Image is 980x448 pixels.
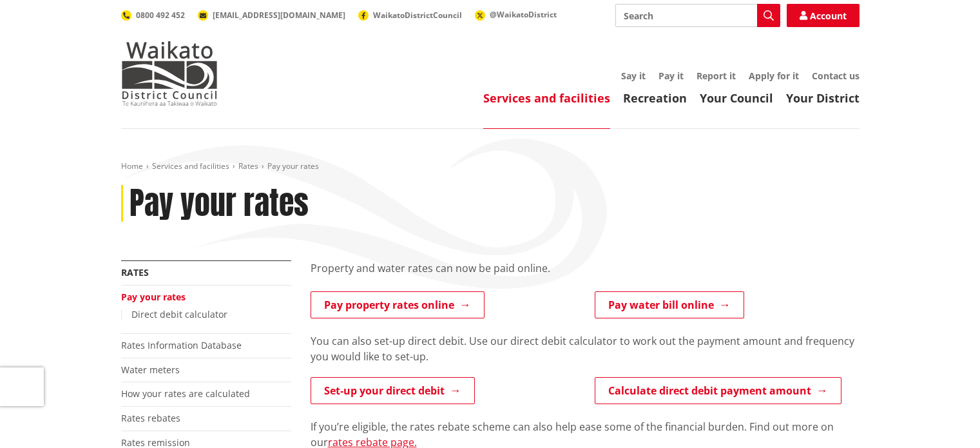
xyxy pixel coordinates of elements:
a: Calculate direct debit payment amount [595,377,841,404]
a: @WaikatoDistrict [475,9,557,20]
a: Rates rebates [121,412,180,424]
h1: Pay your rates [130,185,309,222]
p: You can also set-up direct debit. Use our direct debit calculator to work out the payment amount ... [311,333,860,364]
span: @WaikatoDistrict [490,9,557,20]
a: Account [787,4,860,27]
nav: breadcrumb [121,161,860,172]
a: Apply for it [749,70,799,82]
a: Direct debit calculator [131,308,227,320]
a: Water meters [121,364,180,376]
a: WaikatoDistrictCouncil [358,10,462,21]
div: Property and water rates can now be paid online. [311,260,860,291]
a: Pay your rates [121,291,186,303]
span: Pay your rates [267,161,319,171]
a: Your Council [700,90,773,106]
a: Home [121,161,143,171]
a: 0800 492 452 [121,10,185,21]
a: Contact us [812,70,860,82]
span: [EMAIL_ADDRESS][DOMAIN_NAME] [213,10,345,21]
a: Services and facilities [152,161,229,171]
a: Pay water bill online [595,291,744,318]
a: Pay property rates online [311,291,485,318]
input: Search input [615,4,780,27]
a: Your District [786,90,860,106]
a: Rates [121,266,149,278]
a: Recreation [623,90,687,106]
img: Waikato District Council - Te Kaunihera aa Takiwaa o Waikato [121,41,218,106]
a: [EMAIL_ADDRESS][DOMAIN_NAME] [198,10,345,21]
a: Services and facilities [483,90,610,106]
a: Report it [697,70,736,82]
span: 0800 492 452 [136,10,185,21]
a: Say it [621,70,646,82]
span: WaikatoDistrictCouncil [373,10,462,21]
a: Rates [238,161,258,171]
a: Rates Information Database [121,339,242,351]
a: Pay it [658,70,684,82]
a: How your rates are calculated [121,387,250,400]
a: Set-up your direct debit [311,377,475,404]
